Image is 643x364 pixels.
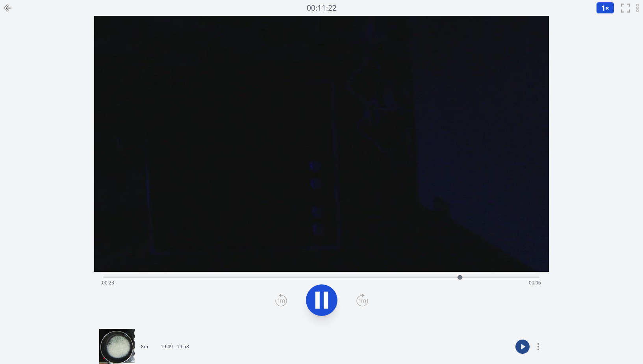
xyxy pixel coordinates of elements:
a: 00:11:22 [307,2,337,14]
span: 00:06 [529,279,541,286]
span: 1 [601,3,605,13]
p: 19:49 - 19:58 [161,344,189,350]
span: 00:23 [102,279,114,286]
p: 8m [141,344,148,350]
button: 1× [596,2,614,14]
